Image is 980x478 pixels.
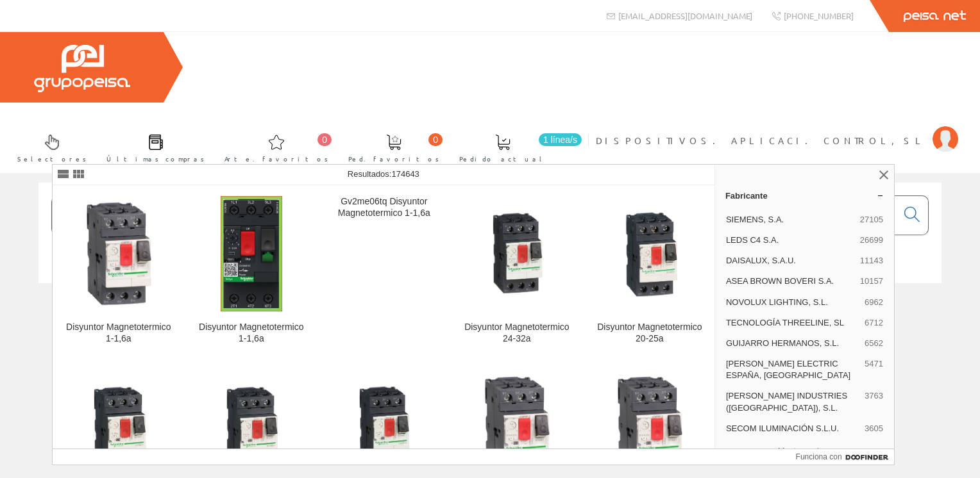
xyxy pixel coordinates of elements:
[4,124,93,170] a: Selectores
[328,196,440,219] div: Gv2me06tq Disyuntor Magnetotermico 1-1,6a
[865,317,883,329] span: 6712
[865,338,883,349] span: 6562
[796,449,894,465] a: Funciona con
[348,169,419,179] span: Resultados:
[461,322,573,345] div: Disyuntor Magnetotermico 24-32a
[796,451,842,463] span: Funciona con
[63,322,174,345] div: Disyuntor Magnetotermico 1-1,6a
[317,133,332,146] span: 0
[596,124,958,136] a: DISPOSITIVOS. APLICACI. CONTROL, SL
[594,322,705,345] div: Disyuntor Magnetotermico 20-25a
[318,186,450,359] a: Gv2me06tq Disyuntor Magnetotermico 1-1,6a
[860,235,883,246] span: 26699
[860,276,883,287] span: 10157
[726,358,859,381] span: [PERSON_NAME] ELECTRIC ESPAÑA, [GEOGRAPHIC_DATA]
[428,133,443,146] span: 0
[726,297,859,308] span: NOVOLUX LIGHTING, S.L.
[348,152,439,165] span: Ped. favoritos
[539,133,582,146] span: 1 línea/s
[196,322,307,345] div: Disyuntor Magnetotermico 1-1,6a
[715,185,894,206] a: Fabricante
[784,10,854,21] span: [PHONE_NUMBER]
[34,45,130,92] img: Grupo Peisa
[618,10,752,21] span: [EMAIL_ADDRESS][DOMAIN_NAME]
[594,198,705,309] img: Disyuntor Magnetotermico 20-25a
[726,423,859,434] span: SECOM ILUMINACIÓN S.L.U.
[726,390,859,413] span: [PERSON_NAME] INDUSTRIES ([GEOGRAPHIC_DATA]), S.L.
[865,297,883,308] span: 6962
[860,255,883,267] span: 11143
[106,152,205,165] span: Últimas compras
[221,196,282,311] img: Disyuntor Magnetotermico 1-1,6a
[451,186,583,359] a: Disyuntor Magnetotermico 24-32a Disyuntor Magnetotermico 24-32a
[94,124,211,170] a: Últimas compras
[865,390,883,413] span: 3763
[584,186,716,359] a: Disyuntor Magnetotermico 20-25a Disyuntor Magnetotermico 20-25a
[860,214,883,226] span: 27105
[185,186,317,359] a: Disyuntor Magnetotermico 1-1,6a Disyuntor Magnetotermico 1-1,6a
[446,124,585,170] a: 1 línea/s Pedido actual
[726,214,855,226] span: SIEMENS, S.A.
[17,152,87,165] span: Selectores
[865,358,883,381] span: 5471
[726,276,855,287] span: ASEA BROWN BOVERI S.A.
[63,198,174,309] img: Disyuntor Magnetotermico 1-1,6a
[726,235,855,246] span: LEDS C4 S.A.
[461,198,573,309] img: Disyuntor Magnetotermico 24-32a
[53,186,185,359] a: Disyuntor Magnetotermico 1-1,6a Disyuntor Magnetotermico 1-1,6a
[726,338,859,349] span: GUIJARRO HERMANOS, S.L.
[720,440,889,461] button: Mostrar más...
[38,299,942,310] div: © Grupo Peisa
[459,152,546,165] span: Pedido actual
[391,169,419,179] span: 174643
[224,152,328,165] span: Arte. favoritos
[726,255,855,267] span: DAISALUX, S.A.U.
[726,317,859,329] span: TECNOLOGÍA THREELINE, SL
[865,423,883,434] span: 3605
[596,134,926,147] span: DISPOSITIVOS. APLICACI. CONTROL, SL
